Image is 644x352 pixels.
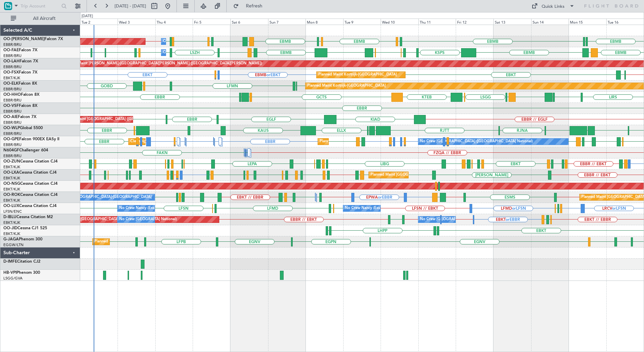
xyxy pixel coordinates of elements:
[3,76,20,81] a: EBKT/KJK
[345,203,385,213] div: No Crew Nancy (Essey)
[3,148,19,152] span: N604GF
[3,231,20,236] a: EBKT/KJK
[3,237,42,241] a: G-JAGAPhenom 300
[3,64,22,69] a: EBBR/BRU
[118,19,155,25] div: Wed 3
[3,204,57,208] a: OO-LUXCessna Citation CJ4
[343,19,381,25] div: Tue 9
[493,19,531,25] div: Sat 13
[307,81,386,91] div: Planned Maint Kortrijk-[GEOGRAPHIC_DATA]
[3,182,58,186] a: OO-NSGCessna Citation CJ4
[18,16,71,21] span: All Aircraft
[420,214,533,225] div: No Crew [GEOGRAPHIC_DATA] ([GEOGRAPHIC_DATA] National)
[3,87,22,92] a: EBBR/BRU
[3,153,22,158] a: EBBR/BRU
[381,19,418,25] div: Wed 10
[3,59,20,63] span: OO-LAH
[3,70,37,75] a: OO-FSXFalcon 7X
[3,187,20,192] a: EBKT/KJK
[3,82,37,86] a: OO-ELKFalcon 8X
[3,126,43,130] a: OO-WLPGlobal 5500
[3,126,20,130] span: OO-WLP
[3,276,23,281] a: LSGG/GVA
[3,53,22,58] a: EBBR/BRU
[240,4,268,8] span: Refresh
[163,36,209,47] div: Owner Melsbroek Air Base
[3,209,22,214] a: LFSN/ENC
[3,98,22,103] a: EBBR/BRU
[606,19,644,25] div: Tue 16
[3,165,20,170] a: EBKT/KJK
[3,271,17,275] span: HB-VPI
[3,137,59,141] a: OO-GPEFalcon 900EX EASy II
[3,215,53,219] a: D-IBLUCessna Citation M2
[3,120,22,125] a: EBBR/BRU
[3,226,18,230] span: OO-JID
[3,104,37,108] a: OO-VSFFalcon 8X
[3,37,44,41] span: OO-[PERSON_NAME]
[3,220,20,225] a: EBKT/KJK
[163,48,209,58] div: Owner Melsbroek Air Base
[3,93,39,97] a: OO-HHOFalcon 8X
[3,159,58,164] a: OO-ZUNCessna Citation CJ4
[3,171,57,175] a: OO-LXACessna Citation CJ4
[94,237,200,247] div: Planned Maint [GEOGRAPHIC_DATA] ([GEOGRAPHIC_DATA])
[3,115,36,119] a: OO-AIEFalcon 7X
[3,159,20,164] span: OO-ZUN
[80,19,118,25] div: Tue 2
[320,137,442,147] div: Planned Maint [GEOGRAPHIC_DATA] ([GEOGRAPHIC_DATA] National)
[268,19,306,25] div: Sun 7
[3,131,22,136] a: EBBR/BRU
[3,70,19,75] span: OO-FSX
[3,104,19,108] span: OO-VSF
[130,137,243,147] div: Cleaning [GEOGRAPHIC_DATA] ([GEOGRAPHIC_DATA] National)
[3,171,19,175] span: OO-LXA
[3,204,19,208] span: OO-LUX
[7,13,73,24] button: All Aircraft
[3,198,20,203] a: EBKT/KJK
[3,148,48,152] a: N604GFChallenger 604
[371,170,492,180] div: Planned Maint [GEOGRAPHIC_DATA] ([GEOGRAPHIC_DATA] National)
[3,137,19,141] span: OO-GPE
[82,13,93,19] div: [DATE]
[44,192,152,202] div: A/C Unavailable [GEOGRAPHIC_DATA]-[GEOGRAPHIC_DATA]
[3,176,20,181] a: EBKT/KJK
[63,59,262,69] div: Planned Maint [PERSON_NAME]-[GEOGRAPHIC_DATA][PERSON_NAME] ([GEOGRAPHIC_DATA][PERSON_NAME])
[3,260,17,264] span: D-IMFE
[3,242,24,247] a: EGGW/LTN
[531,19,569,25] div: Sun 14
[3,193,20,197] span: OO-ROK
[3,37,63,41] a: OO-[PERSON_NAME]Falcon 7X
[3,48,19,52] span: OO-FAE
[155,19,193,25] div: Thu 4
[115,3,146,9] span: [DATE] - [DATE]
[3,260,40,264] a: D-IMFECitation CJ2
[3,42,22,47] a: EBBR/BRU
[3,109,22,114] a: EBBR/BRU
[418,19,456,25] div: Thu 11
[3,193,58,197] a: OO-ROKCessna Citation CJ4
[21,1,59,11] input: Trip Account
[3,142,22,147] a: EBBR/BRU
[318,70,397,80] div: Planned Maint Kortrijk-[GEOGRAPHIC_DATA]
[3,48,37,52] a: OO-FAEFalcon 7X
[3,271,40,275] a: HB-VPIPhenom 300
[528,1,578,11] button: Quick Links
[3,215,17,219] span: D-IBLU
[542,3,565,10] div: Quick Links
[3,115,18,119] span: OO-AIE
[305,19,343,25] div: Mon 8
[119,214,232,225] div: No Crew [GEOGRAPHIC_DATA] ([GEOGRAPHIC_DATA] National)
[230,19,268,25] div: Sat 6
[61,114,167,124] div: Planned Maint [GEOGRAPHIC_DATA] ([GEOGRAPHIC_DATA])
[230,1,270,11] button: Refresh
[420,137,533,147] div: No Crew [GEOGRAPHIC_DATA] ([GEOGRAPHIC_DATA] National)
[3,226,47,230] a: OO-JIDCessna CJ1 525
[119,203,159,213] div: No Crew Nancy (Essey)
[3,82,19,86] span: OO-ELK
[569,19,606,25] div: Mon 15
[3,182,20,186] span: OO-NSG
[3,59,38,63] a: OO-LAHFalcon 7X
[456,19,493,25] div: Fri 12
[3,237,19,241] span: G-JAGA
